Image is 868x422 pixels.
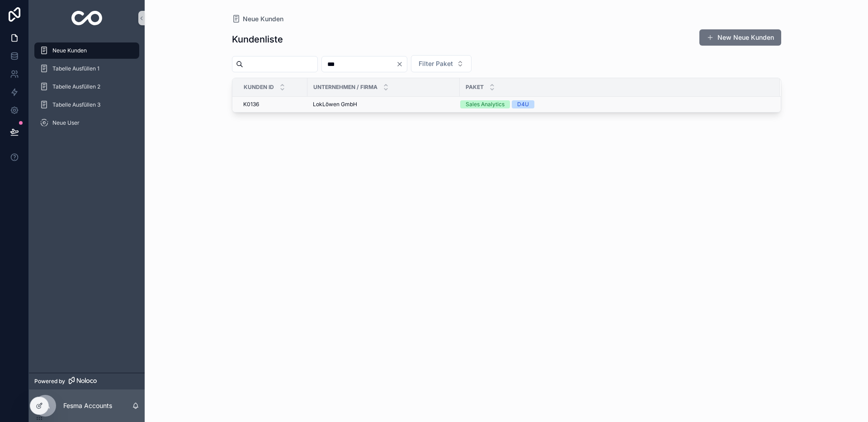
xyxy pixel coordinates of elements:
a: Powered by [29,373,145,389]
span: Neue User [52,119,80,127]
span: Neue Kunden [52,47,87,54]
a: Tabelle Ausfüllen 1 [34,61,139,77]
span: Neue Kunden [243,14,283,23]
span: Filter Paket [419,59,453,68]
span: Paket [466,84,484,91]
span: Powered by [34,378,65,385]
span: Tabelle Ausfüllen 2 [52,83,100,90]
a: Neue Kunden [232,14,283,23]
a: Neue User [34,115,139,131]
a: Neue Kunden [34,42,139,59]
button: New Neue Kunden [699,29,781,46]
a: K0136 [243,101,302,108]
span: Tabelle Ausfüllen 1 [52,65,99,72]
img: App logo [71,11,103,25]
a: LokLöwen GmbH [313,101,454,108]
a: Sales AnalyticsD4U [460,100,769,108]
button: Clear [396,61,407,68]
p: Fesma Accounts [63,401,112,410]
span: K0136 [243,101,259,108]
a: Tabelle Ausfüllen 2 [34,79,139,95]
span: Unternehmen / Firma [313,84,377,91]
h1: Kundenliste [232,33,283,46]
div: D4U [517,100,529,108]
span: LokLöwen GmbH [313,101,357,108]
span: Kunden ID [244,84,274,91]
div: Sales Analytics [466,100,505,108]
button: Select Button [411,55,472,72]
span: Tabelle Ausfüllen 3 [52,101,100,108]
a: Tabelle Ausfüllen 3 [34,97,139,113]
div: scrollable content [29,36,145,143]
